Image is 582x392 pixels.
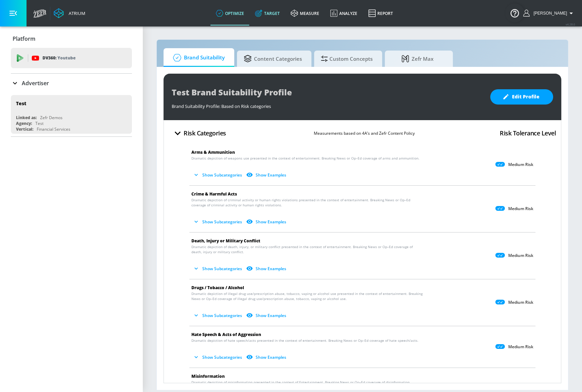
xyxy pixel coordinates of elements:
[490,89,553,105] button: Edit Profile
[11,95,132,134] div: TestLinked as:Zefr DemosAgency:TestVertical:Financial Services
[11,48,132,68] div: DV360: Youtube
[245,263,289,274] button: Show Examples
[245,352,289,363] button: Show Examples
[191,244,423,255] span: Dramatic depiction of death, injury, or military conflict presented in the context of entertainme...
[566,22,575,26] span: v 4.28.0
[285,1,325,25] a: measure
[314,130,415,137] p: Measurements based on 4A’s and Zefr Content Policy
[66,10,85,16] div: Atrium
[16,120,32,126] div: Agency:
[245,310,289,321] button: Show Examples
[11,74,132,93] div: Advertiser
[191,216,245,227] button: Show Subcategories
[191,191,237,197] span: Crime & Harmful Acts
[531,11,567,16] span: login as: justin.nim@zefr.com
[191,332,261,337] span: Hate Speech & Acts of Aggression
[325,1,363,25] a: Analyze
[508,206,533,211] p: Medium Risk
[40,115,63,120] div: Zefr Demos
[245,216,289,227] button: Show Examples
[363,1,398,25] a: Report
[11,29,132,48] div: Platform
[191,291,423,301] span: Dramatic depiction of illegal drug use/prescription abuse, tobacco, vaping or alcohol use present...
[172,100,483,109] div: Brand Suitability Profile: Based on Risk categories
[13,35,35,42] p: Platform
[191,238,260,244] span: Death, Injury or Military Conflict
[191,263,245,274] button: Show Subcategories
[508,253,533,258] p: Medium Risk
[245,169,289,181] button: Show Examples
[321,51,373,67] span: Custom Concepts
[508,300,533,305] p: Medium Risk
[191,380,411,385] span: Dramatic depiction of misinformation presented in the context of Entertainment, Breaking News or ...
[210,1,250,25] a: optimize
[504,93,540,101] span: Edit Profile
[35,120,44,126] div: Test
[191,338,418,343] span: Dramatic depiction of hate speech/acts presented in the context of entertainment. Breaking News o...
[250,1,285,25] a: Target
[191,373,225,379] span: Misinformation
[57,54,75,61] p: Youtube
[508,344,533,350] p: Medium Risk
[244,51,302,67] span: Content Categories
[16,100,26,107] div: Test
[170,50,225,66] span: Brand Suitability
[191,149,235,155] span: Arms & Ammunition
[191,352,245,363] button: Show Subcategories
[184,128,226,138] h4: Risk Categories
[191,156,420,161] span: Dramatic depiction of weapons use presented in the context of entertainment. Breaking News or Op–...
[191,169,245,181] button: Show Subcategories
[37,126,70,132] div: Financial Services
[16,126,33,132] div: Vertical:
[22,79,49,87] p: Advertiser
[169,125,229,141] button: Risk Categories
[42,54,75,62] p: DV360:
[508,162,533,167] p: Medium Risk
[191,198,423,208] span: Dramatic depiction of criminal activity or human rights violations presented in the context of en...
[191,285,244,291] span: Drugs / Tobacco / Alcohol
[500,128,556,138] h4: Risk Tolerance Level
[523,9,575,17] button: [PERSON_NAME]
[392,51,443,67] span: Zefr Max
[505,3,524,22] button: Open Resource Center
[16,115,37,120] div: Linked as:
[191,310,245,321] button: Show Subcategories
[54,8,85,18] a: Atrium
